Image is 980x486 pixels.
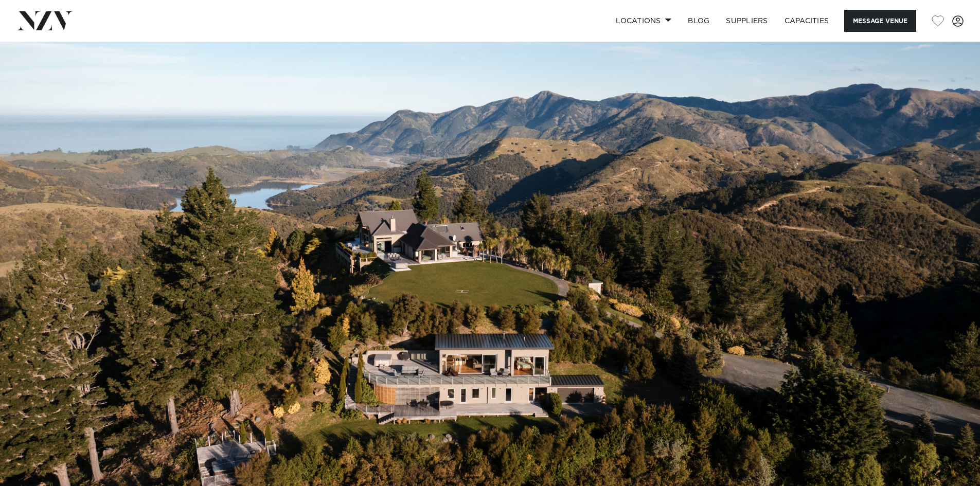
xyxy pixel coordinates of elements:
img: nzv-logo.png [16,11,73,30]
a: BLOG [680,10,718,32]
a: SUPPLIERS [718,10,776,32]
a: Capacities [776,10,838,32]
a: Locations [608,10,680,32]
button: Message Venue [844,10,916,32]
